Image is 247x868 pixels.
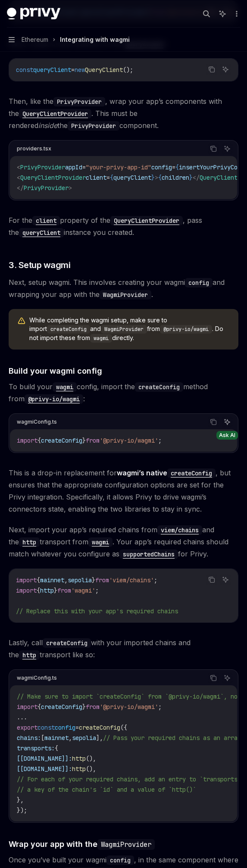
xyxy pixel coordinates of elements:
span: This is a drop-in replacement for , but ensures that the appropriate configuration options are se... [9,467,238,515]
span: createConfig [41,437,82,444]
span: import [17,437,38,444]
code: wagmi [90,334,112,343]
span: config [151,163,172,171]
span: from [86,703,100,711]
span: 'wagmi' [71,587,95,594]
span: config [55,724,75,731]
span: { [110,174,113,181]
a: queryClient [19,228,64,237]
span: > [69,184,72,192]
span: { [38,703,41,711]
code: viem/chains [157,525,202,535]
code: WagmiProvider [97,839,155,850]
a: http [19,537,40,546]
a: viem/chains [157,525,202,534]
a: @privy-io/wagmi [25,394,83,403]
div: Integrating with wagmi [60,34,130,45]
span: http [72,755,86,762]
code: PrivyProvider [68,121,119,131]
span: { [37,587,40,594]
span: // Replace this with your app's required chains [16,607,178,615]
span: > [155,174,158,181]
span: 'viem/chains' [109,576,154,584]
span: } [54,587,57,594]
code: supportedChains [119,550,178,559]
button: Copy the contents from the code block [208,143,219,154]
span: sepolia [68,576,92,584]
span: { [37,576,40,584]
code: PrivyProvider [53,97,105,106]
span: chains: [17,734,41,742]
button: Copy the contents from the code block [208,672,219,684]
code: http [19,537,40,547]
a: http [19,650,40,659]
span: < [17,174,20,181]
span: = [106,174,110,181]
a: supportedChains [119,550,178,558]
code: wagmi [53,382,77,392]
span: '@privy-io/wagmi' [100,437,158,444]
span: queryClient [113,174,151,181]
button: Ask AI [220,64,231,75]
span: }); [17,806,27,814]
div: wagmiConfig.ts [17,416,57,428]
span: To build your config, import the method from : [9,381,238,405]
span: Lastly, call with your imported chains and the transport like so: [9,637,238,661]
button: Ask AI [222,416,233,428]
span: While completing the wagmi setup, make sure to import and from . Do not import these from directly. [29,316,230,343]
code: config [106,856,134,865]
span: 3. Setup wagmi [9,259,70,271]
span: (); [123,66,133,74]
span: } [92,576,95,584]
span: mainnet [44,734,69,742]
span: Next, import your app’s required chains from and the transport from . Your app’s required chains ... [9,524,238,560]
span: children [162,174,189,181]
a: client [32,216,60,225]
div: Ask AI [216,431,238,440]
span: { [55,744,58,752]
span: , [64,576,68,584]
a: QueryClientProvider [19,109,91,118]
img: dark logo [7,8,60,20]
span: }, [17,796,24,804]
span: } [82,437,86,444]
button: More actions [231,8,240,20]
span: ; [158,703,162,711]
svg: Warning [17,317,26,325]
span: ], [96,734,103,742]
span: QueryClient [85,66,123,74]
span: transports: [17,744,55,752]
span: [[DOMAIN_NAME]]: [17,765,72,773]
span: const [38,724,55,731]
div: wagmiConfig.ts [17,672,57,684]
span: appId [65,163,82,171]
span: { [175,163,179,171]
code: createConfig [47,325,90,334]
code: QueryClientProvider [19,109,91,119]
button: Ask AI [220,574,231,585]
code: @privy-io/wagmi [25,394,83,404]
a: wagmi’s nativecreateConfig [117,468,216,477]
button: Copy the contents from the code block [206,574,217,585]
code: client [32,216,60,225]
div: providers.tsx [17,143,51,154]
span: { [158,174,162,181]
span: createConfig [79,724,120,731]
span: // a key of the chain's `id` and a value of `http()` [17,786,196,793]
span: client [86,174,106,181]
span: For the property of the , pass the instance you created. [9,214,238,238]
span: Next, setup wagmi. This involves creating your wagmi and wrapping your app with the . [9,276,238,300]
span: = [82,163,86,171]
span: PrivyProvider [24,184,69,192]
code: createConfig [135,382,183,392]
code: QueryClientProvider [110,216,183,225]
span: sepolia [72,734,96,742]
span: ({ [120,724,127,731]
span: Build your wagmi config [9,365,102,377]
span: { [38,437,41,444]
span: createConfig [41,703,82,711]
button: Ask AI [222,143,233,154]
span: } [189,174,193,181]
code: createConfig [43,638,91,648]
span: [[DOMAIN_NAME]]: [17,755,72,762]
